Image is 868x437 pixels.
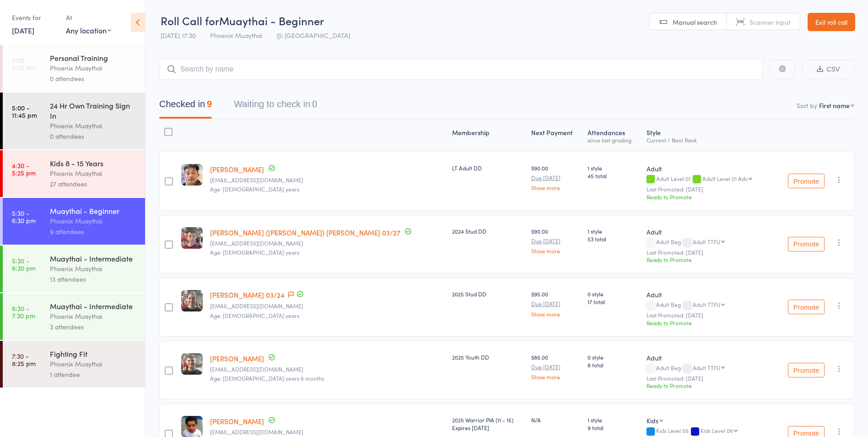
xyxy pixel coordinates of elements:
[531,227,580,254] div: $90.00
[647,249,770,256] small: Last Promoted: [DATE]
[647,256,770,263] div: Ready to Promote
[210,164,264,174] a: [PERSON_NAME]
[181,164,203,186] img: image1722655294.png
[531,416,580,424] div: N/A
[50,253,137,263] div: Muaythai - Intermediate
[531,164,580,191] div: $90.00
[210,354,264,363] a: [PERSON_NAME]
[207,99,212,109] div: 9
[701,427,733,433] div: Kids Level 06
[161,31,196,40] span: [DATE] 17:30
[452,164,524,172] div: LT Adult DD
[50,359,137,369] div: Phoenix Muaythai
[50,322,137,332] div: 3 attendees
[531,374,580,380] a: Show more
[210,290,285,300] a: [PERSON_NAME] 03/24
[12,305,35,319] time: 6:30 - 7:30 pm
[50,206,137,216] div: Muaythai - Beginner
[647,301,770,309] div: Adult Beg
[3,341,145,388] a: 7:30 -8:25 pmFighting FitPhoenix Muaythai1 attendee
[452,424,524,432] div: Expires [DATE]
[531,238,580,244] small: Due [DATE]
[50,179,137,189] div: 27 attendees
[50,63,137,73] div: Phoenix Muaythai
[588,137,639,143] div: since last grading
[588,227,639,235] span: 1 style
[219,13,324,28] span: Muaythai - Beginner
[161,13,219,28] span: Roll Call for
[531,300,580,307] small: Due [DATE]
[210,177,444,183] small: danfenghuang007@gmail.com
[12,209,36,224] time: 5:30 - 6:30 pm
[452,416,524,432] div: 2025 Warrior PIA (11 - 15)
[3,93,145,149] a: 5:00 -11:45 pm24 Hr Own Training Sign InPhoenix Muaythai0 attendees
[588,298,639,306] span: 17 total
[210,303,444,309] small: keirramead@gmail.com
[588,361,639,369] span: 8 total
[12,257,36,272] time: 5:30 - 6:30 pm
[448,123,528,147] div: Membership
[588,424,639,432] span: 9 total
[588,353,639,361] span: 0 style
[693,301,720,307] div: Adult TTFU
[50,168,137,179] div: Phoenix Muaythai
[528,123,584,147] div: Next Payment
[210,416,264,426] a: [PERSON_NAME]
[50,369,137,380] div: 1 attendee
[588,416,639,424] span: 1 style
[531,364,580,370] small: Due [DATE]
[210,374,324,382] span: Age: [DEMOGRAPHIC_DATA] years 6 months
[3,246,145,292] a: 5:30 -6:30 pmMuaythai - IntermediatePhoenix Muaythai13 attendees
[531,290,580,317] div: $95.00
[66,25,111,35] div: Any location
[749,17,791,27] span: Scanner input
[66,10,111,25] div: At
[452,290,524,298] div: 2025 Stud DD
[531,353,580,380] div: $85.00
[647,227,770,236] div: Adult
[12,10,57,25] div: Events for
[647,382,770,389] div: Ready to Promote
[12,104,37,119] time: 5:00 - 11:45 pm
[693,365,720,371] div: Adult TTFU
[50,301,137,311] div: Muaythai - Intermediate
[3,45,145,92] a: 2:00 -3:00 amPersonal TrainingPhoenix Muaythai0 attendees
[181,227,203,249] img: image1727162625.png
[50,226,137,237] div: 9 attendees
[647,353,770,362] div: Adult
[50,274,137,284] div: 13 attendees
[210,429,444,435] small: totysinger@hotmail.com
[797,101,817,110] label: Sort by
[159,59,763,80] input: Search by name
[210,228,400,237] a: [PERSON_NAME] ([PERSON_NAME]) [PERSON_NAME] 03/27
[210,240,444,246] small: chankakwan1234@gmail.com
[234,94,317,119] button: Waiting to check in0
[50,263,137,274] div: Phoenix Muaythai
[159,94,212,119] button: Checked in9
[210,185,299,193] span: Age: [DEMOGRAPHIC_DATA] years
[181,353,203,375] img: image1752477989.png
[12,352,36,367] time: 7:30 - 8:25 pm
[531,185,580,191] a: Show more
[50,120,137,131] div: Phoenix Muaythai
[12,162,36,176] time: 4:30 - 5:25 pm
[50,216,137,226] div: Phoenix Muaythai
[788,237,825,251] button: Promote
[50,349,137,359] div: Fighting Fit
[647,416,658,425] div: Kids
[647,164,770,173] div: Adult
[788,363,825,377] button: Promote
[531,248,580,254] a: Show more
[788,174,825,188] button: Promote
[50,131,137,142] div: 0 attendees
[210,311,299,319] span: Age: [DEMOGRAPHIC_DATA] years
[3,293,145,340] a: 6:30 -7:30 pmMuaythai - IntermediatePhoenix Muaythai3 attendees
[12,56,35,71] time: 2:00 - 3:00 am
[588,172,639,180] span: 45 total
[210,248,299,256] span: Age: [DEMOGRAPHIC_DATA] years
[210,366,444,372] small: sawsan_saheba@yahoo.com
[673,17,717,27] span: Manual search
[452,227,524,235] div: 2024 Stud DD
[819,101,850,110] div: First name
[647,175,770,183] div: Adult Level 01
